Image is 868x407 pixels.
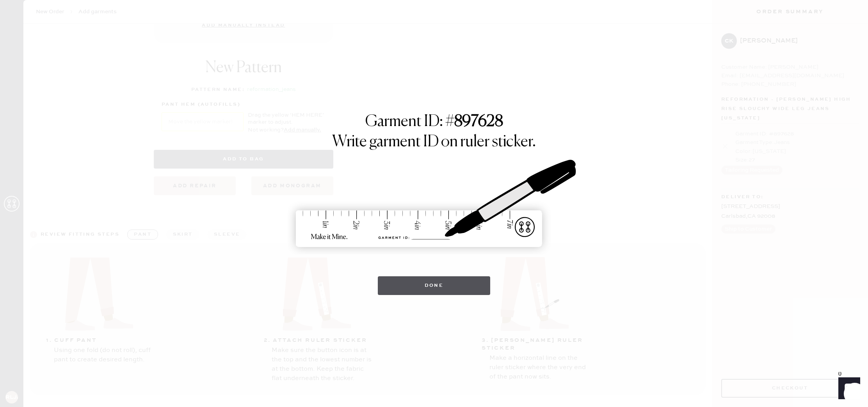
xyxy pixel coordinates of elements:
strong: 897628 [454,114,503,130]
h1: Garment ID: # [365,112,503,133]
h1: Write garment ID on ruler sticker. [332,133,536,151]
iframe: Front Chat [831,372,864,405]
button: Done [378,276,491,295]
img: ruler-sticker-sharpie.svg [288,140,580,268]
